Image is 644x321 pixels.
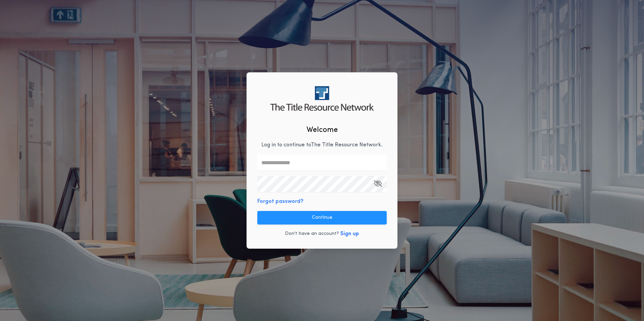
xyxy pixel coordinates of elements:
[257,198,303,206] button: Forgot password?
[307,124,338,136] h2: Welcome
[270,86,374,111] img: logo
[285,230,339,237] p: Don't have an account?
[257,211,387,224] button: Continue
[340,230,359,238] button: Sign up
[261,141,383,149] p: Log in to continue to The Title Resource Network .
